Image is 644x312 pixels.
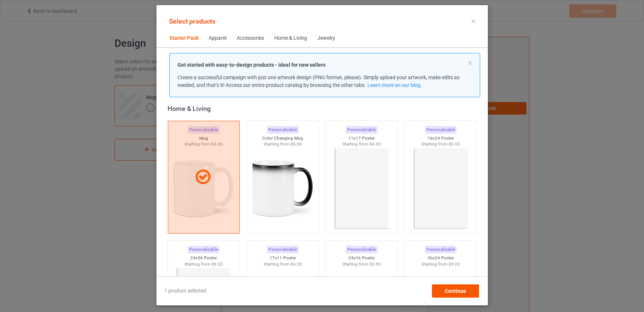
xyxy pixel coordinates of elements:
[405,261,476,267] div: Starting from
[408,147,474,230] img: regular.jpg
[177,62,325,68] strong: Get started with easy-to-design products - ideal for new sellers
[328,147,394,230] img: regular.jpg
[432,284,479,298] div: Continue
[448,141,460,147] span: $5.95
[168,255,239,261] div: 24x36 Poster
[250,147,316,230] img: regular.jpg
[164,29,204,47] span: Starter Pack
[247,255,319,261] div: 17x11 Poster
[369,262,381,267] span: $5.95
[267,246,298,253] div: Personalizable
[405,135,476,141] div: 16x24 Poster
[247,141,319,147] div: Starting from
[367,82,422,88] a: Learn more on our blog.
[290,141,302,147] span: $5.00
[177,74,460,88] span: Create a successful campaign with just one artwork design (PNG format, please). Simply upload you...
[425,126,456,134] div: Personalizable
[164,287,206,295] span: 1 product selected
[325,261,397,267] div: Starting from
[325,141,397,147] div: Starting from
[188,246,219,253] div: Personalizable
[247,135,319,141] div: Color Changing Mug
[209,35,226,42] div: Apparel
[346,126,377,134] div: Personalizable
[290,262,302,267] span: $4.20
[369,141,381,147] span: $4.20
[405,255,476,261] div: 36x24 Poster
[325,255,397,261] div: 24x16 Poster
[167,104,480,113] div: Home & Living
[274,35,307,42] div: Home & Living
[247,261,319,267] div: Starting from
[168,261,239,267] div: Starting from
[317,35,335,42] div: Jewelry
[425,246,456,253] div: Personalizable
[346,246,377,253] div: Personalizable
[325,135,397,141] div: 11x17 Poster
[169,17,215,25] span: Select products
[444,288,466,294] span: Continue
[405,141,476,147] div: Starting from
[448,262,460,267] span: $9.20
[211,262,223,267] span: $9.20
[237,35,264,42] div: Accessories
[267,126,298,134] div: Personalizable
